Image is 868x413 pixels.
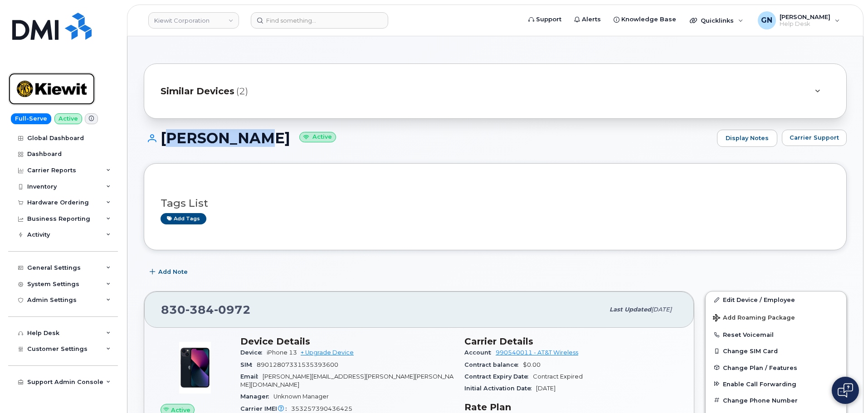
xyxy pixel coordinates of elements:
[838,383,853,398] img: Open chat
[161,213,206,224] a: Add tags
[257,361,338,368] span: 89012807331535393600
[214,303,251,316] span: 0972
[706,326,846,343] button: Reset Voicemail
[299,132,336,142] small: Active
[713,314,795,323] span: Add Roaming Package
[536,385,556,392] span: [DATE]
[240,405,291,412] span: Carrier IMEI
[651,306,672,313] span: [DATE]
[240,361,257,368] span: SIM
[717,130,777,147] a: Display Notes
[161,85,234,98] span: Similar Devices
[706,392,846,408] button: Change Phone Number
[464,361,523,368] span: Contract balance
[706,360,846,376] button: Change Plan / Features
[464,402,678,413] h3: Rate Plan
[240,373,454,388] span: [PERSON_NAME][EMAIL_ADDRESS][PERSON_NAME][PERSON_NAME][DOMAIN_NAME]
[706,308,846,326] button: Add Roaming Package
[240,349,267,356] span: Device
[267,349,297,356] span: iPhone 13
[168,340,222,395] img: image20231002-3703462-1ig824h.jpeg
[782,130,847,146] button: Carrier Support
[723,364,797,371] span: Change Plan / Features
[144,264,195,280] button: Add Note
[464,349,496,356] span: Account
[161,303,251,316] span: 830
[158,267,188,276] span: Add Note
[706,343,846,359] button: Change SIM Card
[144,130,712,146] h1: [PERSON_NAME]
[464,385,536,392] span: Initial Activation Date
[291,405,352,412] span: 353257390436425
[706,376,846,392] button: Enable Call Forwarding
[240,336,454,347] h3: Device Details
[464,373,533,380] span: Contract Expiry Date
[240,393,273,400] span: Manager
[236,85,248,98] span: (2)
[240,373,263,380] span: Email
[523,361,541,368] span: $0.00
[301,349,354,356] a: + Upgrade Device
[706,292,846,308] a: Edit Device / Employee
[185,303,214,316] span: 384
[273,393,329,400] span: Unknown Manager
[790,133,839,142] span: Carrier Support
[533,373,583,380] span: Contract Expired
[464,336,678,347] h3: Carrier Details
[161,198,830,209] h3: Tags List
[610,306,651,313] span: Last updated
[496,349,578,356] a: 990540011 - AT&T Wireless
[723,380,796,387] span: Enable Call Forwarding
